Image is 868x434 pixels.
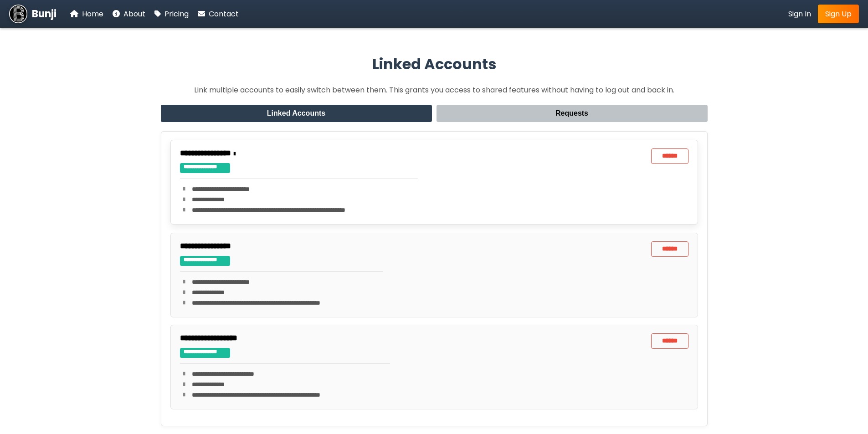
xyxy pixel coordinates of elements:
span: Pricing [164,9,189,19]
img: Bunji Dental Referral Management [9,5,27,23]
a: Home [70,8,103,20]
span: Contact [209,9,239,19]
a: Bunji [9,5,56,23]
h2: Linked Accounts [161,53,708,75]
span: About [123,9,145,19]
a: About [113,8,145,20]
button: Requests [437,105,708,122]
p: Link multiple accounts to easily switch between them. This grants you access to shared features w... [161,84,708,96]
button: Linked Accounts [161,105,432,122]
a: Sign Up [818,5,859,23]
span: Home [82,9,103,19]
a: Sign In [788,8,811,20]
span: Bunji [32,6,56,21]
span: Sign In [788,9,811,19]
span: Sign Up [825,9,852,19]
a: Pricing [154,8,189,20]
a: Contact [198,8,239,20]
